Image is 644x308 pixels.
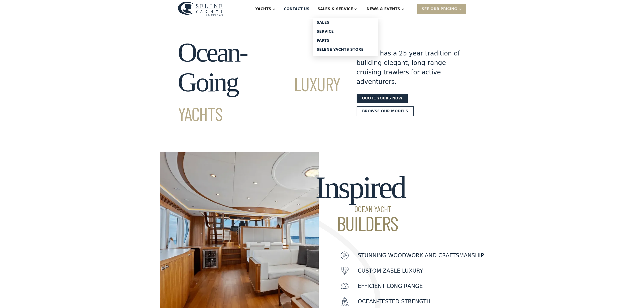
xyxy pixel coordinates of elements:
div: Yachts [255,6,271,12]
p: Ocean-Tested Strength [358,297,431,306]
p: customizable luxury [358,267,423,275]
div: Contact US [284,6,309,12]
a: Quote yours now [357,94,408,103]
div: SEE Our Pricing [417,4,466,14]
a: Service [313,27,378,36]
span: Ocean Yacht [315,205,405,213]
a: Selene Yachts Store [313,45,378,54]
a: Browse our models [357,106,414,116]
div: SEE Our Pricing [422,6,457,12]
div: Parts [317,39,374,42]
a: Parts [313,36,378,45]
span: Builders [315,213,405,233]
span: Luxury Yachts [178,72,340,125]
div: News & EVENTS [367,6,400,12]
div: Sales & Service [318,6,353,12]
a: Sales [313,18,378,27]
h1: Ocean-Going [178,38,340,127]
div: Selene Yachts Store [317,48,374,51]
p: Stunning woodwork and craftsmanship [358,251,484,260]
div: Service [317,30,374,33]
p: Efficient Long Range [358,282,423,290]
img: logo [178,2,223,16]
nav: Sales & Service [313,18,378,56]
div: Selene has a 25 year tradition of building elegant, long-range cruising trawlers for active adven... [357,49,460,87]
h2: Inspired [315,170,405,233]
img: icon [341,267,349,275]
div: Sales [317,21,374,24]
